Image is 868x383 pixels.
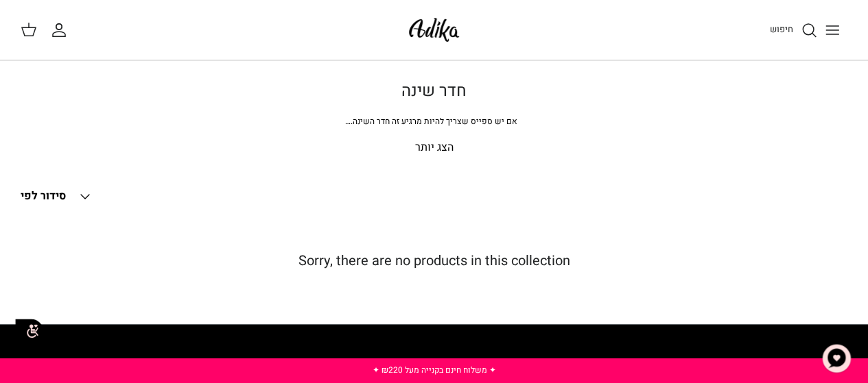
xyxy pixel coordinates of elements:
[21,182,93,212] button: סידור לפי
[21,82,847,101] h1: חדר שינה
[373,364,496,376] a: ✦ משלוח חינם בקנייה מעל ₪220 ✦
[10,312,48,349] img: accessibility_icon02.svg
[21,139,847,157] p: הצג יותר
[817,15,847,45] button: Toggle menu
[51,22,73,38] a: החשבון שלי
[21,253,847,269] h5: Sorry, there are no products in this collection
[405,14,463,46] img: Adika IL
[21,188,66,204] span: סידור לפי
[770,22,817,38] a: חיפוש
[345,115,517,127] span: אם יש ספייס שצריך להיות מרגיע זה חדר השינה.
[770,23,793,36] span: חיפוש
[816,338,857,379] button: צ'אט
